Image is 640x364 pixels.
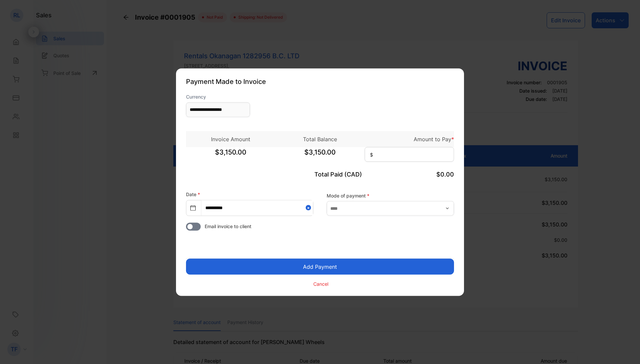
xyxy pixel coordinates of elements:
[186,147,275,164] span: $3,150.00
[186,135,275,143] p: Invoice Amount
[186,76,454,86] p: Payment Made to Invoice
[275,135,365,143] p: Total Balance
[313,280,328,287] p: Cancel
[275,170,365,179] p: Total Paid (CAD)
[436,171,454,178] span: $0.00
[186,258,454,274] button: Add Payment
[327,192,454,199] label: Mode of payment
[365,135,454,143] p: Amount to Pay
[306,200,313,215] button: Close
[275,147,365,164] span: $3,150.00
[370,151,373,158] span: $
[186,191,200,197] label: Date
[5,3,25,23] button: Open LiveChat chat widget
[186,93,250,100] label: Currency
[205,222,251,229] span: Email invoice to client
